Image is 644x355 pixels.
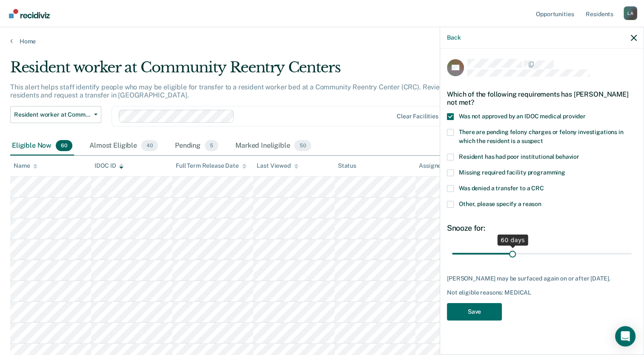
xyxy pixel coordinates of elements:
[9,9,50,18] img: Recidiviz
[397,113,438,120] div: Clear facilities
[234,137,312,155] div: Marked Ineligible
[459,113,586,120] span: Was not approved by an IDOC medical provider
[624,6,637,20] button: Profile dropdown button
[459,129,624,144] span: There are pending felony charges or felony investigations in which the resident is a suspect
[615,326,635,346] div: Open Intercom Messenger
[459,185,544,192] span: Was denied a transfer to a CRC
[10,137,74,155] div: Eligible Now
[257,162,298,169] div: Last Viewed
[205,140,218,151] span: 5
[176,162,246,169] div: Full Term Release Date
[10,59,493,83] div: Resident worker at Community Reentry Centers
[10,37,634,45] a: Home
[173,137,220,155] div: Pending
[447,223,637,233] div: Snooze for:
[14,111,91,118] span: Resident worker at Community Reentry Centers
[459,153,579,160] span: Resident has had poor institutional behavior
[447,275,637,282] div: [PERSON_NAME] may be surfaced again on or after [DATE].
[56,140,72,151] span: 60
[624,6,637,20] div: L A
[447,289,637,296] div: Not eligible reasons: MEDICAL
[141,140,158,151] span: 40
[459,200,541,207] span: Other, please specify a reason
[338,162,356,169] div: Status
[94,162,123,169] div: IDOC ID
[447,83,637,113] div: Which of the following requirements has [PERSON_NAME] not met?
[497,235,528,246] div: 60 days
[447,34,461,41] button: Back
[294,140,311,151] span: 50
[88,137,160,155] div: Almost Eligible
[459,169,565,176] span: Missing required facility programming
[10,83,469,99] p: This alert helps staff identify people who may be eligible for transfer to a resident worker bed ...
[447,303,502,321] button: Save
[14,162,37,169] div: Name
[419,162,459,169] div: Assigned to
